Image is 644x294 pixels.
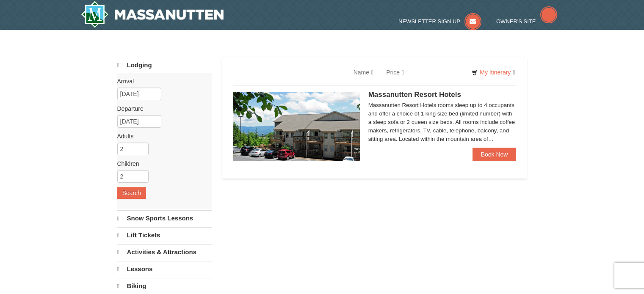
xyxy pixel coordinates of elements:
a: Lodging [117,58,212,73]
a: Snow Sports Lessons [117,210,212,226]
span: Owner's Site [496,18,536,25]
span: Newsletter Sign Up [398,18,460,25]
img: 19219026-1-e3b4ac8e.jpg [233,92,360,161]
a: Newsletter Sign Up [398,18,481,25]
span: Massanutten Resort Hotels [368,91,461,99]
button: Search [117,187,146,199]
a: Price [380,64,410,81]
a: My Itinerary [466,66,520,79]
div: Massanutten Resort Hotels rooms sleep up to 4 occupants and offer a choice of 1 king size bed (li... [368,101,517,143]
label: Departure [117,104,205,113]
a: Owner's Site [496,18,557,25]
a: Activities & Attractions [117,244,212,260]
a: Massanutten Resort [81,1,224,28]
a: Biking [117,278,212,294]
label: Children [117,159,205,168]
label: Arrival [117,77,205,85]
img: Massanutten Resort Logo [81,1,224,28]
a: Name [347,64,380,81]
a: Book Now [473,148,517,161]
a: Lift Tickets [117,227,212,243]
a: Lessons [117,261,212,277]
label: Adults [117,132,205,140]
